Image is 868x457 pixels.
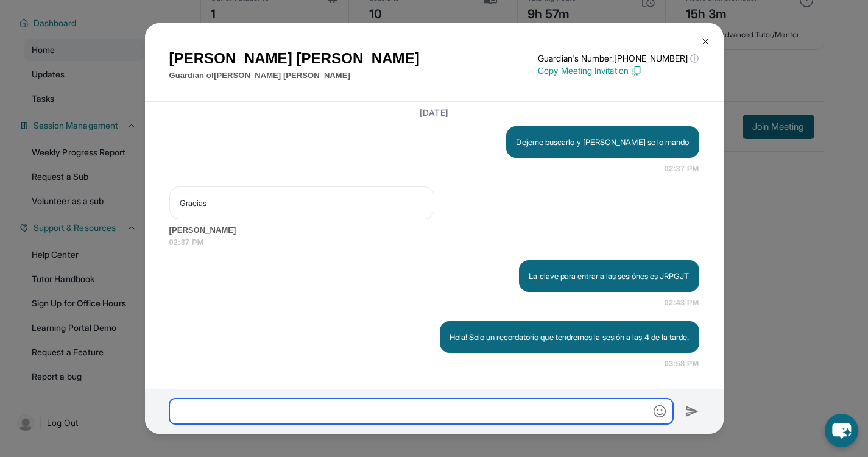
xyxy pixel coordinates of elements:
p: Dejeme buscarlo y [PERSON_NAME] se lo mando [516,136,689,148]
img: Emoji [654,405,666,417]
span: 02:43 PM [665,297,699,309]
h3: [DATE] [169,107,699,119]
span: 03:58 PM [665,358,699,370]
span: [PERSON_NAME] [169,224,699,236]
span: 02:37 PM [665,163,699,175]
span: 02:37 PM [169,236,699,249]
span: ⓘ [690,52,699,65]
p: Guardian's Number: [PHONE_NUMBER] [538,52,699,65]
p: Gracias [180,197,424,209]
p: La clave para entrar a las sesiónes es JRPGJT [529,270,689,282]
p: Copy Meeting Invitation [538,65,699,77]
p: Hola! Solo un recordatorio que tendremos la sesión a las 4 de la tarde. [450,331,690,343]
img: Copy Icon [631,65,642,76]
p: Guardian of [PERSON_NAME] [PERSON_NAME] [169,69,420,82]
button: chat-button [825,414,858,447]
img: Send icon [685,404,699,419]
img: Close Icon [700,37,710,46]
h1: [PERSON_NAME] [PERSON_NAME] [169,48,420,69]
